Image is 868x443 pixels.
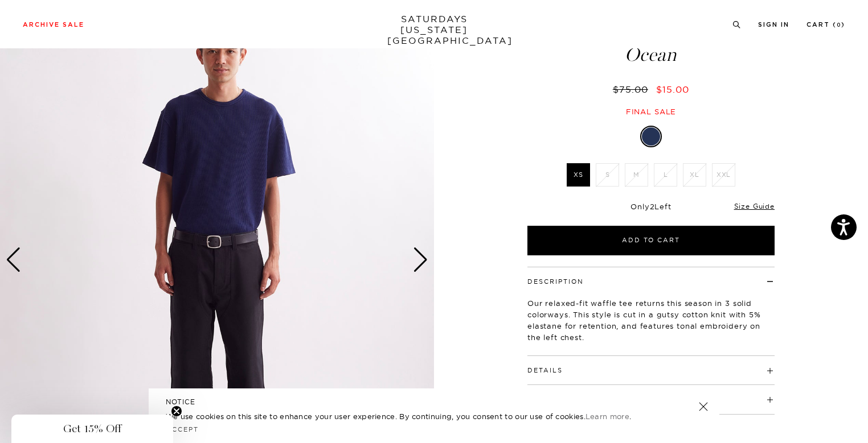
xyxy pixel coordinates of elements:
[526,24,776,64] h1: Waffle Relaxed SS Tee
[650,202,655,211] span: 2
[527,226,775,255] button: Add to Cart
[387,14,481,46] a: SATURDAYS[US_STATE][GEOGRAPHIC_DATA]
[527,279,584,285] button: Description
[656,84,689,95] span: $15.00
[586,412,629,421] a: Learn more
[23,22,84,28] a: Archive Sale
[613,84,653,95] del: $75.00
[413,247,428,272] div: Next slide
[11,415,173,443] div: Get 15% OffClose teaser
[166,397,702,407] h5: NOTICE
[734,202,775,210] a: Size Guide
[166,425,199,433] a: Accept
[527,202,775,212] div: Only Left
[527,367,563,374] button: Details
[806,22,845,28] a: Cart (0)
[527,297,775,343] p: Our relaxed-fit waffle tee returns this season in 3 solid colorways. This style is cut in a gutsy...
[526,107,776,117] div: Final sale
[166,411,662,422] p: We use cookies on this site to enhance your user experience. By continuing, you consent to our us...
[6,247,21,272] div: Previous slide
[171,405,182,417] button: Close teaser
[526,45,776,64] span: Ocean
[63,422,121,436] span: Get 15% Off
[837,23,841,28] small: 0
[567,163,590,187] label: XS
[758,22,789,28] a: Sign In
